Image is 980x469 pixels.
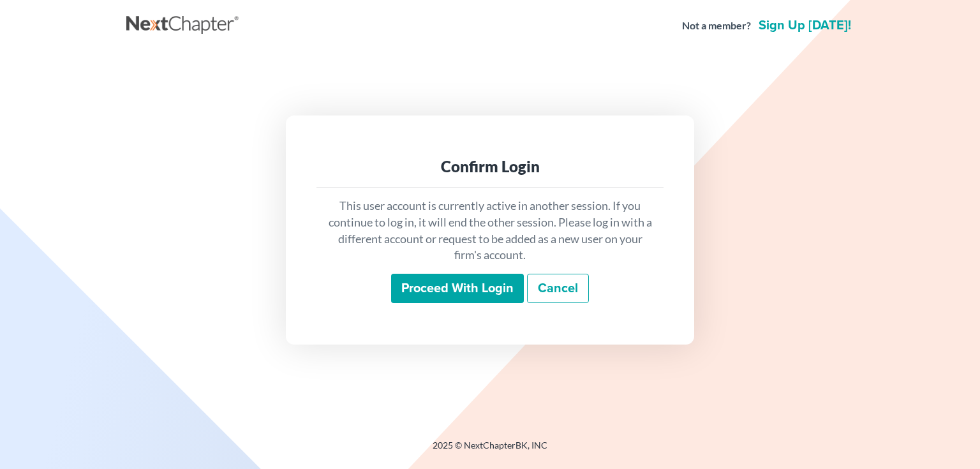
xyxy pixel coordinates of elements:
a: Sign up [DATE]! [756,19,854,32]
p: This user account is currently active in another session. If you continue to log in, it will end ... [327,198,653,264]
div: Confirm Login [327,156,653,177]
input: Proceed with login [391,274,524,303]
div: 2025 © NextChapterBK, INC [126,439,854,462]
strong: Not a member? [682,19,751,33]
a: Cancel [527,274,589,303]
